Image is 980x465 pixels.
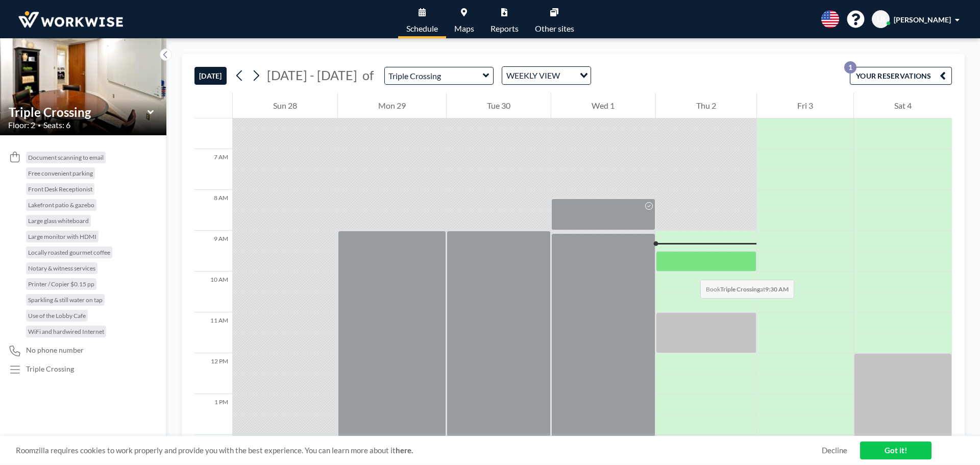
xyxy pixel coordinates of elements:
[844,61,856,74] p: 1
[28,185,92,193] span: Front Desk Receptionist
[267,67,357,83] span: [DATE] - [DATE]
[28,217,89,225] span: Large glass whiteboard
[194,149,232,190] div: 7 AM
[194,272,232,312] div: 10 AM
[43,120,70,130] span: Seats: 6
[28,201,94,209] span: Lakefront patio & gazebo
[563,69,574,82] input: Search for option
[700,280,794,299] span: Book at
[877,15,885,24] span: LB
[362,67,374,83] span: of
[194,312,232,353] div: 11 AM
[504,69,562,82] span: WEEKLY VIEW
[16,9,125,30] img: organization-logo
[822,446,847,455] a: Decline
[396,446,413,455] a: here.
[502,67,591,84] div: Search for option
[854,93,952,118] div: Sat 4
[194,394,232,435] div: 1 PM
[385,67,483,84] input: Triple Crossing
[194,231,232,272] div: 9 AM
[850,67,952,85] button: YOUR RESERVATIONS1
[194,353,232,394] div: 12 PM
[757,93,853,118] div: Fri 3
[894,15,951,24] span: [PERSON_NAME]
[26,364,74,374] div: Triple Crossing
[28,264,95,272] span: Notary & witness services
[9,105,148,119] input: Triple Crossing
[447,93,551,118] div: Tue 30
[720,285,760,293] b: Triple Crossing
[28,280,94,288] span: Printer / Copier $0.15 pp
[860,442,932,459] a: Got it!
[26,346,84,355] span: No phone number
[551,93,655,118] div: Wed 1
[28,154,104,161] span: Document scanning to email
[8,120,35,130] span: Floor: 2
[535,25,574,33] span: Other sites
[28,169,93,177] span: Free convenient parking
[28,328,104,335] span: WiFi and hardwired Internet
[194,67,227,85] button: [DATE]
[454,25,474,33] span: Maps
[38,122,41,129] span: •
[28,296,103,304] span: Sparkling & still water on tap
[406,25,438,33] span: Schedule
[28,233,96,240] span: Large monitor with HDMI
[194,108,232,149] div: 6 AM
[16,446,822,455] span: Roomzilla requires cookies to work properly and provide you with the best experience. You can lea...
[194,190,232,231] div: 8 AM
[338,93,446,118] div: Mon 29
[28,249,110,256] span: Locally roasted gourmet coffee
[765,285,789,293] b: 9:30 AM
[28,312,86,320] span: Use of the Lobby Cafe
[233,93,337,118] div: Sun 28
[656,93,756,118] div: Thu 2
[491,25,519,33] span: Reports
